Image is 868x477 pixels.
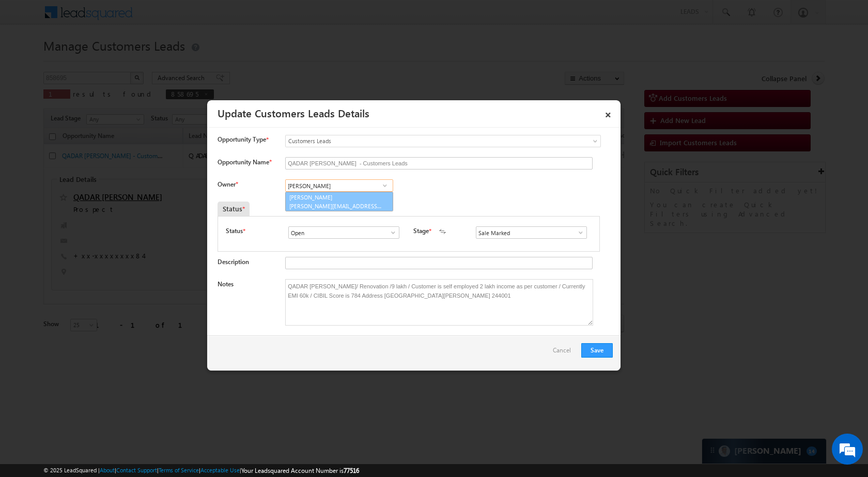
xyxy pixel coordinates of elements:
[344,467,359,474] span: 77516
[218,105,369,120] a: Update Customers Leads Details
[116,467,157,473] a: Contact Support
[241,467,359,474] span: Your Leadsquared Account Number is
[218,258,249,266] label: Description
[413,226,429,236] label: Stage
[384,227,397,238] a: Show All Items
[54,54,174,68] div: Chat with us now
[200,467,240,473] a: Acceptable Use
[571,227,584,238] a: Show All Items
[100,467,115,473] a: About
[141,318,188,332] em: Start Chat
[218,280,234,288] label: Notes
[18,54,43,68] img: d_60004797649_company_0_60004797649
[289,202,382,210] span: [PERSON_NAME][EMAIL_ADDRESS][DOMAIN_NAME]
[288,226,399,239] input: Type to Search
[581,343,613,358] button: Save
[218,180,238,188] label: Owner
[218,135,266,144] span: Opportunity Type
[378,180,391,191] a: Show All Items
[218,158,271,166] label: Opportunity Name
[285,192,393,211] a: [PERSON_NAME]
[13,96,189,310] textarea: Type your message and hit 'Enter'
[218,202,250,216] div: Status
[476,226,587,239] input: Type to Search
[286,136,559,146] span: Customers Leads
[285,179,393,192] input: Type to Search
[169,5,194,30] div: Minimize live chat window
[43,466,359,475] span: © 2025 LeadSquared | | | | |
[226,226,243,236] label: Status
[599,104,617,122] a: ×
[159,467,199,473] a: Terms of Service
[285,135,601,147] a: Customers Leads
[553,343,576,363] a: Cancel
